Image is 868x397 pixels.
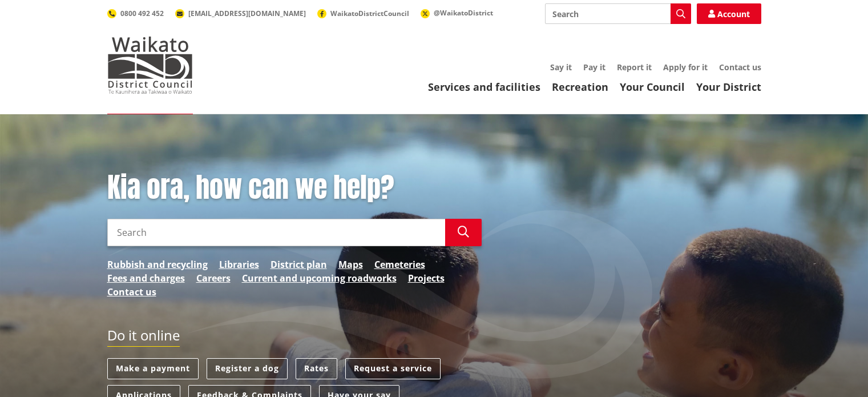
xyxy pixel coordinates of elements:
a: Fees and charges [107,271,185,285]
a: Maps [338,258,363,271]
a: Apply for it [663,62,708,73]
a: Your Council [620,80,685,94]
a: Register a dog [207,358,288,379]
a: Rates [296,358,337,379]
a: District plan [271,258,327,271]
img: Waikato District Council - Te Kaunihera aa Takiwaa o Waikato [107,37,193,94]
a: Services and facilities [428,80,540,94]
a: Current and upcoming roadworks [242,271,397,285]
a: Say it [550,62,572,73]
span: 0800 492 452 [120,9,164,18]
a: Contact us [107,285,156,299]
h2: Do it online [107,327,180,347]
a: Careers [196,271,231,285]
span: [EMAIL_ADDRESS][DOMAIN_NAME] [188,9,306,18]
a: Contact us [719,62,761,73]
input: Search input [107,219,445,246]
span: @WaikatoDistrict [434,8,493,18]
a: Libraries [219,258,259,271]
a: Report it [617,62,652,73]
a: @WaikatoDistrict [421,8,493,18]
input: Search input [545,3,691,24]
a: 0800 492 452 [107,9,164,18]
a: Recreation [552,80,608,94]
h1: Kia ora, how can we help? [107,171,482,204]
a: Request a service [345,358,441,379]
a: Pay it [583,62,605,73]
a: Your District [696,80,761,94]
a: [EMAIL_ADDRESS][DOMAIN_NAME] [175,9,306,18]
a: Account [697,3,761,24]
a: Projects [408,271,445,285]
a: Rubbish and recycling [107,258,208,271]
a: Make a payment [107,358,199,379]
a: Cemeteries [374,258,425,271]
a: WaikatoDistrictCouncil [317,9,409,18]
span: WaikatoDistrictCouncil [330,9,409,18]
